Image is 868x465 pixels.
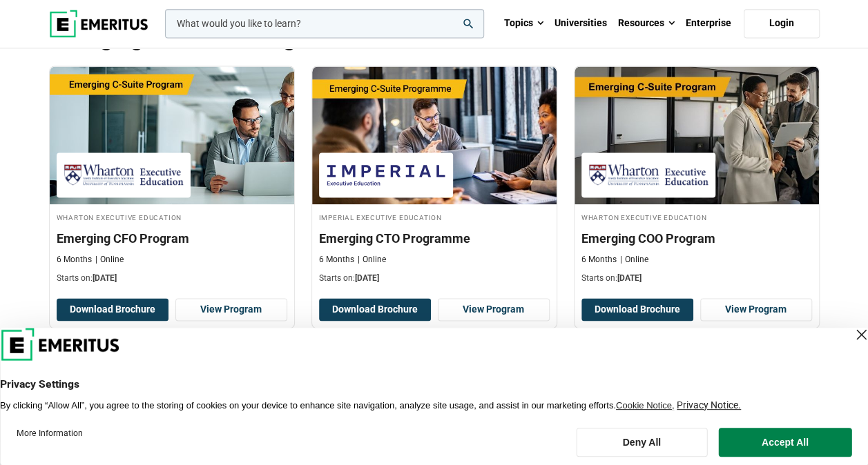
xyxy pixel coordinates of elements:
[620,254,648,266] p: Online
[50,66,294,291] a: Finance Course by Wharton Executive Education - September 25, 2025 Wharton Executive Education Wh...
[581,298,693,321] button: Download Brochure
[581,254,617,266] p: 6 Months
[319,254,354,266] p: 6 Months
[319,230,550,247] h3: Emerging CTO Programme
[700,298,812,321] a: View Program
[581,211,812,223] h4: Wharton Executive Education
[575,66,819,291] a: Supply Chain and Operations Course by Wharton Executive Education - September 23, 2025 Wharton Ex...
[319,273,550,284] p: Starts on:
[165,9,484,38] input: woocommerce-product-search-field-0
[326,159,446,190] img: Imperial Executive Education
[312,66,557,291] a: Business Management Course by Imperial Executive Education - September 25, 2025 Imperial Executiv...
[319,211,550,223] h4: Imperial Executive Education
[581,273,812,284] p: Starts on:
[744,9,820,38] a: Login
[64,159,184,190] img: Wharton Executive Education
[617,273,642,283] span: [DATE]
[93,273,117,283] span: [DATE]
[50,66,294,204] img: Emerging CFO Program | Online Finance Course
[575,66,819,204] img: Emerging COO Program | Online Supply Chain and Operations Course
[95,254,124,266] p: Online
[57,273,287,284] p: Starts on:
[312,66,557,204] img: Emerging CTO Programme | Online Business Management Course
[319,298,431,321] button: Download Brochure
[438,298,550,321] a: View Program
[355,273,379,283] span: [DATE]
[175,298,287,321] a: View Program
[57,298,168,321] button: Download Brochure
[581,230,812,247] h3: Emerging COO Program
[358,254,386,266] p: Online
[57,211,287,223] h4: Wharton Executive Education
[57,254,92,266] p: 6 Months
[57,230,287,247] h3: Emerging CFO Program
[588,159,708,190] img: Wharton Executive Education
